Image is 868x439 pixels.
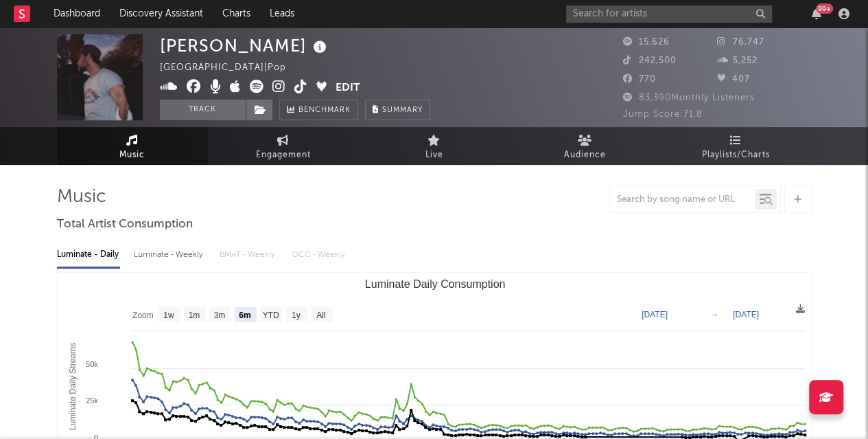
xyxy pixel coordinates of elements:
span: 407 [717,75,750,84]
text: 25k [86,396,98,405]
text: Zoom [132,311,154,320]
a: Engagement [208,127,359,165]
div: 99 + [816,3,833,14]
button: Track [160,100,246,120]
span: 76,747 [717,38,764,47]
span: 5,252 [717,56,758,65]
text: YTD [262,311,279,320]
text: 3m [213,311,225,320]
a: Live [359,127,510,165]
text: 50k [86,360,98,368]
a: Audience [510,127,661,165]
span: Music [119,147,145,164]
span: Total Artist Consumption [57,216,193,233]
span: Jump Score: 71.8 [623,110,703,119]
div: [GEOGRAPHIC_DATA] | Pop [160,60,302,76]
span: Playlists/Charts [702,147,770,164]
span: 770 [623,75,656,84]
span: Summary [382,106,423,114]
span: Audience [564,147,606,164]
a: Music [57,127,208,165]
button: Summary [365,100,430,120]
span: 15,626 [623,38,670,47]
button: 99+ [812,8,821,19]
text: All [316,311,325,320]
span: Engagement [256,147,311,164]
button: Edit [336,80,360,97]
text: 1m [188,311,200,320]
text: [DATE] [733,310,759,319]
text: 6m [239,311,250,320]
text: 1w [163,311,174,320]
text: Luminate Daily Consumption [364,278,505,290]
text: [DATE] [642,310,668,319]
a: Playlists/Charts [661,127,812,165]
a: Benchmark [279,100,358,120]
div: [PERSON_NAME] [160,34,330,57]
span: Benchmark [298,102,351,119]
span: 242,500 [623,56,677,65]
span: Live [425,147,443,164]
text: → [710,310,718,319]
div: Luminate - Daily [57,243,120,267]
div: Luminate - Weekly [134,243,206,267]
text: Luminate Daily Streams [67,343,77,430]
span: 83,390 Monthly Listeners [623,93,755,102]
text: 1y [291,311,300,320]
input: Search by song name or URL [610,194,755,205]
input: Search for artists [566,5,772,23]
